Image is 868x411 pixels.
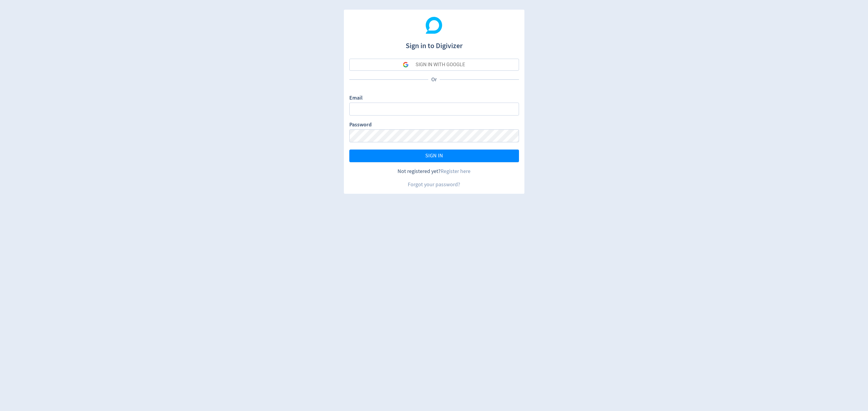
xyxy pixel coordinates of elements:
label: Email [349,94,363,103]
div: SIGN IN WITH GOOGLE [416,59,465,71]
a: Register here [441,168,470,175]
p: Or [428,76,440,83]
button: SIGN IN WITH GOOGLE [349,59,519,71]
span: SIGN IN [425,153,443,159]
img: Digivizer Logo [426,17,442,34]
h1: Sign in to Digivizer [349,36,519,51]
a: Forgot your password? [408,181,460,188]
div: Not registered yet? [349,168,519,175]
label: Password [349,121,372,129]
button: SIGN IN [349,150,519,162]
